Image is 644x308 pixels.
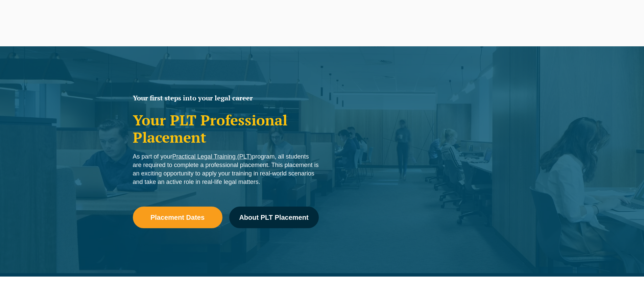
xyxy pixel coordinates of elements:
a: Placement Dates [133,207,222,228]
span: As part of your program, all students are required to complete a professional placement. This pla... [133,153,319,185]
a: Practical Legal Training (PLT) [172,153,252,160]
h2: Your first steps into your legal career [133,95,319,101]
span: About PLT Placement [239,214,308,221]
h1: Your PLT Professional Placement [133,112,319,146]
a: About PLT Placement [229,207,319,228]
span: Placement Dates [150,214,205,221]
